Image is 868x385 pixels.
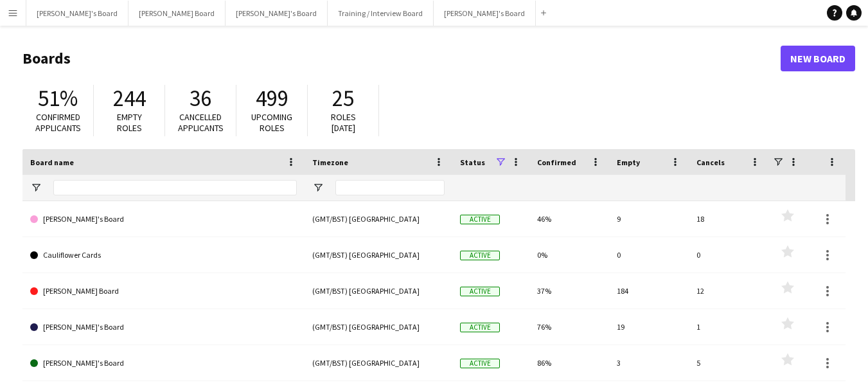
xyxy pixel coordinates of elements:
[22,49,781,68] h1: Boards
[117,111,142,134] span: Empty roles
[689,309,768,345] div: 1
[226,1,328,26] button: [PERSON_NAME]'s Board
[305,345,452,381] div: (GMT/BST) [GEOGRAPHIC_DATA]
[335,180,445,195] input: Timezone Filter Input
[305,201,452,237] div: (GMT/BST) [GEOGRAPHIC_DATA]
[30,309,297,345] a: [PERSON_NAME]'s Board
[30,182,42,193] button: Open Filter Menu
[689,237,768,273] div: 0
[689,273,768,309] div: 12
[332,84,354,112] span: 25
[305,237,452,273] div: (GMT/BST) [GEOGRAPHIC_DATA]
[53,180,297,195] input: Board name Filter Input
[460,215,500,224] span: Active
[331,111,356,134] span: Roles [DATE]
[30,273,297,309] a: [PERSON_NAME] Board
[30,237,297,273] a: Cauliflower Cards
[305,309,452,345] div: (GMT/BST) [GEOGRAPHIC_DATA]
[256,84,288,112] span: 499
[312,157,348,167] span: Timezone
[529,309,609,345] div: 76%
[696,157,725,167] span: Cancels
[251,111,292,134] span: Upcoming roles
[529,237,609,273] div: 0%
[609,345,689,381] div: 3
[30,201,297,237] a: [PERSON_NAME]'s Board
[35,111,81,134] span: Confirmed applicants
[609,273,689,309] div: 184
[460,287,500,296] span: Active
[609,201,689,237] div: 9
[529,345,609,381] div: 86%
[178,111,224,134] span: Cancelled applicants
[305,273,452,309] div: (GMT/BST) [GEOGRAPHIC_DATA]
[312,182,324,193] button: Open Filter Menu
[460,157,485,167] span: Status
[460,359,500,368] span: Active
[689,345,768,381] div: 5
[460,323,500,332] span: Active
[529,201,609,237] div: 46%
[128,1,226,26] button: [PERSON_NAME] Board
[30,157,74,167] span: Board name
[30,345,297,381] a: [PERSON_NAME]'s Board
[609,237,689,273] div: 0
[537,157,576,167] span: Confirmed
[26,1,128,26] button: [PERSON_NAME]'s Board
[781,46,855,71] a: New Board
[38,84,78,112] span: 51%
[529,273,609,309] div: 37%
[328,1,434,26] button: Training / Interview Board
[460,251,500,260] span: Active
[609,309,689,345] div: 19
[617,157,640,167] span: Empty
[113,84,146,112] span: 244
[190,84,211,112] span: 36
[689,201,768,237] div: 18
[434,1,536,26] button: [PERSON_NAME]'s Board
